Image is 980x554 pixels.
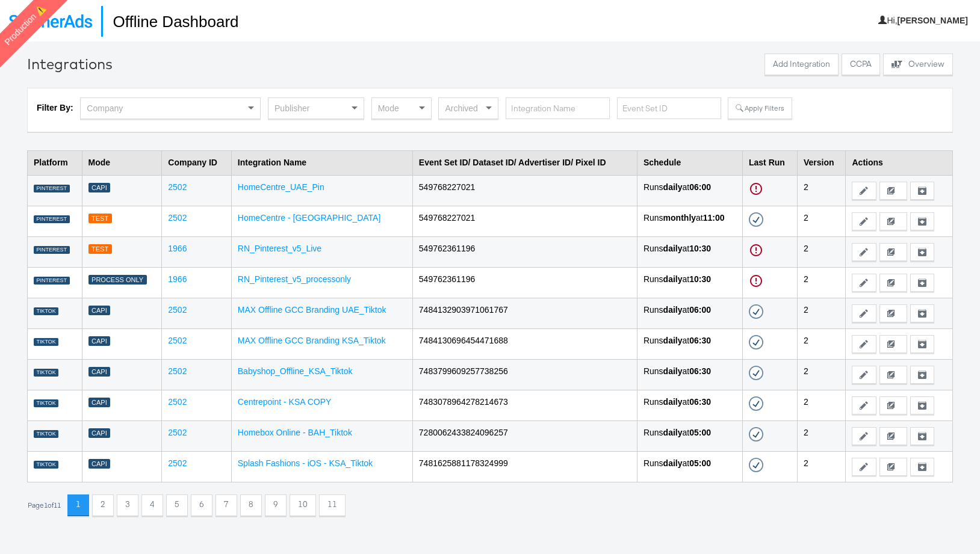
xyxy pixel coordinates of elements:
a: Babyshop_Offline_KSA_Tiktok [238,366,353,376]
td: 7481625881178324999 [412,451,637,482]
div: TIKTOK [34,338,58,346]
a: Overview [883,54,953,78]
th: Schedule [637,150,742,175]
td: Runs at [637,267,742,298]
a: Centrepoint - KSA COPY [238,397,332,407]
a: 2502 [168,182,187,192]
strong: daily [663,397,683,407]
div: Test [88,214,112,224]
strong: daily [663,274,683,284]
a: Add Integration [764,54,839,78]
strong: daily [663,458,683,468]
input: Event Set ID [617,97,721,120]
div: TIKTOK [34,399,58,408]
td: 2 [797,328,846,359]
td: 7483078964278214673 [412,390,637,420]
a: RN_Pinterest_v5_processonly [238,274,351,284]
div: PINTEREST [34,246,70,254]
strong: 06:30 [689,366,711,376]
strong: daily [663,244,683,253]
button: Overview [883,54,953,75]
strong: daily [663,305,683,315]
th: Version [797,150,846,175]
button: 9 [265,494,287,516]
b: [PERSON_NAME] [898,16,968,25]
strong: daily [663,428,683,437]
strong: 10:30 [689,244,711,253]
td: 2 [797,359,846,390]
strong: daily [663,182,683,192]
td: 2 [797,420,846,451]
strong: 06:30 [689,397,711,407]
td: 7483799609257738256 [412,359,637,390]
strong: 05:00 [689,428,711,437]
a: 2502 [168,397,187,407]
td: Runs at [637,175,742,206]
div: Publisher [268,98,364,118]
a: 1966 [168,274,187,284]
td: Runs at [637,420,742,451]
strong: daily [663,366,683,376]
a: MAX Offline GCC Branding UAE_Tiktok [238,305,386,315]
button: 1 [67,494,89,516]
div: Page 1 of 11 [27,501,61,509]
strong: 05:00 [689,458,711,468]
h1: Offline Dashboard [101,6,238,37]
div: Process Only [88,275,147,285]
a: RN_Pinterest_v5_Live [238,244,321,253]
a: HomeCentre - [GEOGRAPHIC_DATA] [238,213,381,223]
td: Runs at [637,451,742,482]
td: 7484132903971061767 [412,298,637,328]
th: Integration Name [231,150,412,175]
a: MAX Offline GCC Branding KSA_Tiktok [238,336,386,345]
td: 2 [797,175,846,206]
th: Company ID [162,150,232,175]
a: CCPA [842,54,880,78]
a: 1966 [168,244,187,253]
td: Runs at [637,390,742,420]
a: 2502 [168,213,187,223]
button: 6 [191,494,212,516]
div: Capi [88,336,111,346]
button: 5 [166,494,188,516]
button: 4 [141,494,163,516]
th: Mode [82,150,162,175]
td: 2 [797,267,846,298]
div: Archived [439,98,498,118]
div: Mode [372,98,431,118]
th: Event Set ID/ Dataset ID/ Advertiser ID/ Pixel ID [412,150,637,175]
strong: 06:00 [689,305,711,315]
div: TIKTOK [34,430,58,439]
td: Runs at [637,359,742,390]
div: TIKTOK [34,461,58,469]
button: Apply Filters [728,97,792,119]
a: HomeCentre_UAE_Pin [238,182,324,192]
td: Runs at [637,298,742,328]
td: 549768227021 [412,175,637,206]
div: PINTEREST [34,185,70,193]
strong: daily [663,336,683,345]
div: TIKTOK [34,369,58,377]
div: Capi [88,428,111,439]
button: CCPA [842,54,880,75]
th: Last Run [742,150,797,175]
a: 2502 [168,428,187,437]
td: 7484130696454471688 [412,328,637,359]
strong: monthly [663,213,696,223]
a: 2502 [168,305,187,315]
a: 2502 [168,458,187,468]
div: Company [81,98,260,118]
strong: 06:30 [689,336,711,345]
a: Homebox Online - BAH_Tiktok [238,428,352,437]
td: 2 [797,390,846,420]
td: 2 [797,298,846,328]
a: 2502 [168,366,187,376]
input: Integration Name [506,97,610,120]
td: 549762361196 [412,267,637,298]
td: Runs at [637,236,742,267]
div: Capi [88,398,111,408]
td: 549762361196 [412,236,637,267]
td: Runs at [637,328,742,359]
div: Capi [88,306,111,316]
a: Splash Fashions - iOS - KSA_Tiktok [238,458,373,468]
